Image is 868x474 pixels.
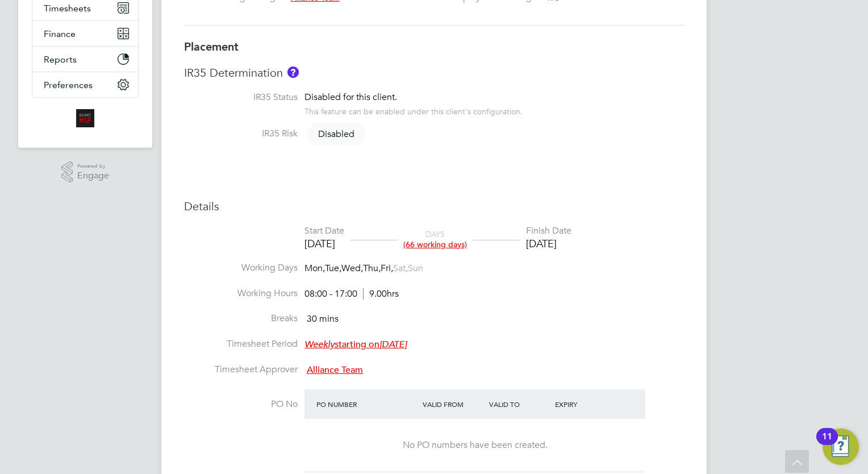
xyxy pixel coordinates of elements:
div: Finish Date [526,225,571,237]
span: Preferences [44,80,93,90]
span: Thu, [363,263,381,274]
label: Timesheet Approver [184,364,298,376]
h3: IR35 Determination [184,65,684,80]
button: Reports [32,47,138,72]
label: IR35 Risk [184,128,298,140]
span: 9.00hrs [363,288,399,300]
button: Finance [32,21,138,46]
div: DAYS [398,229,473,250]
span: Sat, [393,263,408,274]
div: 08:00 - 17:00 [304,288,399,300]
span: Timesheets [44,3,91,14]
span: 30 mins [307,313,339,325]
div: PO Number [314,394,420,414]
button: Open Resource Center, 11 new notifications [823,429,859,465]
label: Breaks [184,313,298,325]
b: Placement [184,40,239,53]
button: About IR35 [287,66,299,78]
div: Valid From [420,394,486,414]
span: Reports [44,54,77,65]
span: Alliance Team [307,364,363,376]
span: Tue, [325,263,341,274]
label: Working Days [184,262,298,274]
span: Finance [44,28,76,39]
div: [DATE] [526,237,571,250]
div: This feature can be enabled under this client's configuration. [304,103,523,117]
span: Engage [77,171,109,181]
div: Start Date [304,225,344,237]
div: Expiry [552,394,619,414]
label: Timesheet Period [184,338,298,350]
span: Disabled [307,123,366,145]
div: Valid To [486,394,553,414]
em: [DATE] [379,339,407,350]
span: Disabled for this client. [304,92,397,103]
button: Preferences [32,72,138,97]
span: Fri, [381,263,393,274]
a: Go to home page [32,109,139,127]
span: Wed, [341,263,363,274]
a: Powered byEngage [61,161,110,183]
div: [DATE] [304,237,344,250]
em: Weekly [304,339,335,350]
h3: Details [184,199,684,214]
label: IR35 Status [184,92,298,103]
span: starting on [304,339,407,350]
label: Working Hours [184,288,298,300]
div: No PO numbers have been created. [316,439,634,451]
span: Powered by [77,161,109,171]
img: alliancemsp-logo-retina.png [76,109,94,127]
div: 11 [822,436,832,451]
label: PO No [184,398,298,410]
span: Sun [408,263,423,274]
span: (66 working days) [403,239,467,250]
span: Mon, [304,263,325,274]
